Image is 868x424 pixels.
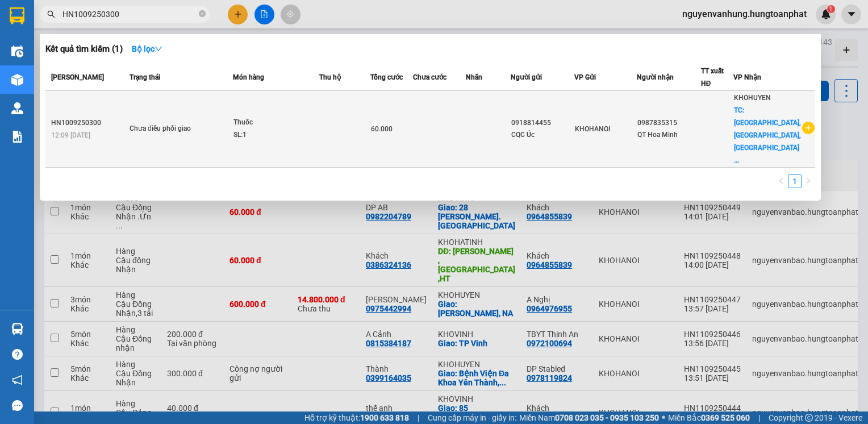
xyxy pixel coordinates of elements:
[12,349,23,360] span: question-circle
[130,123,215,135] div: Chưa điều phối giao
[12,400,23,411] span: message
[637,117,700,129] div: 0987835315
[788,175,801,188] a: 1
[45,43,123,55] h3: Kết quả tìm kiếm ( 1 )
[733,73,761,81] span: VP Nhận
[511,117,574,129] div: 0918814455
[734,94,771,102] span: KHOHUYEN
[511,73,542,81] span: Người gửi
[802,174,815,188] button: right
[466,73,482,81] span: Nhãn
[774,174,788,188] li: Previous Page
[130,73,160,81] span: Trạng thái
[62,8,197,20] input: Tìm tên, số ĐT hoặc mã đơn
[701,67,724,88] span: TT xuất HĐ
[199,10,206,17] span: close-circle
[233,73,264,81] span: Món hàng
[802,122,815,134] span: plus-circle
[734,106,801,164] span: TC: [GEOGRAPHIC_DATA], [GEOGRAPHIC_DATA], [GEOGRAPHIC_DATA] ...
[51,73,104,81] span: [PERSON_NAME]
[637,129,700,141] div: QT Hoa Minh
[47,10,55,18] span: search
[123,40,172,58] button: Bộ lọcdown
[11,323,23,335] img: warehouse-icon
[155,45,162,53] span: down
[12,375,23,385] span: notification
[11,102,23,114] img: warehouse-icon
[574,73,596,81] span: VP Gửi
[233,129,319,142] div: SL: 1
[370,73,403,81] span: Tổng cước
[774,174,788,188] button: left
[10,7,24,24] img: logo-vxr
[319,73,341,81] span: Thu hộ
[637,73,674,81] span: Người nhận
[778,177,784,184] span: left
[802,174,815,188] li: Next Page
[199,9,206,20] span: close-circle
[805,177,812,184] span: right
[575,125,610,133] span: KHOHANOI
[11,131,23,143] img: solution-icon
[51,117,126,129] div: HN1009250300
[511,129,574,141] div: CQC Úc
[788,174,802,188] li: 1
[51,131,90,139] span: 12:09 [DATE]
[11,74,23,86] img: warehouse-icon
[11,45,23,57] img: warehouse-icon
[371,125,393,133] span: 60.000
[132,44,162,53] strong: Bộ lọc
[413,73,446,81] span: Chưa cước
[233,117,319,129] div: Thuốc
